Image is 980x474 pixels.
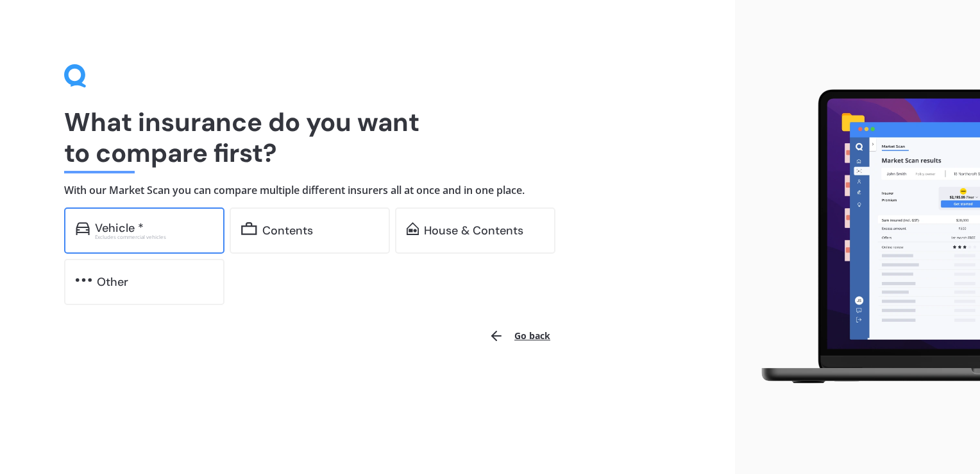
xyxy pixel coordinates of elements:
[76,222,90,235] img: car.f15378c7a67c060ca3f3.svg
[745,83,980,391] img: laptop.webp
[64,107,671,168] h1: What insurance do you want to compare first?
[97,276,128,288] div: Other
[481,320,558,351] button: Go back
[95,234,213,240] div: Excludes commercial vehicles
[76,274,92,286] img: other.81dba5aafe580aa69f38.svg
[95,222,144,234] div: Vehicle *
[64,184,671,197] h4: With our Market Scan you can compare multiple different insurers all at once and in one place.
[241,222,257,235] img: content.01f40a52572271636b6f.svg
[424,224,523,237] div: House & Contents
[407,222,419,235] img: home-and-contents.b802091223b8502ef2dd.svg
[262,224,313,237] div: Contents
